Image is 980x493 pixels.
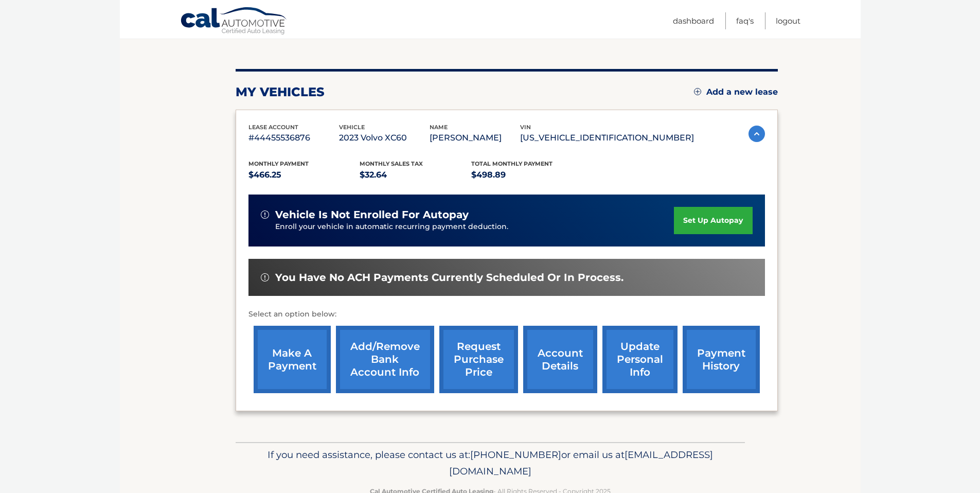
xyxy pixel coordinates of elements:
[339,131,430,145] p: 2023 Volvo XC60
[471,160,553,167] span: Total Monthly Payment
[248,160,309,167] span: Monthly Payment
[439,326,518,393] a: request purchase price
[449,449,713,477] span: [EMAIL_ADDRESS][DOMAIN_NAME]
[275,221,674,233] p: Enroll your vehicle in automatic recurring payment deduction.
[242,447,738,480] p: If you need assistance, please contact us at: or email us at
[736,12,754,29] a: FAQ's
[275,208,469,221] span: vehicle is not enrolled for autopay
[248,168,360,182] p: $466.25
[339,124,365,131] span: vehicle
[360,168,471,182] p: $32.64
[236,84,325,100] h2: my vehicles
[180,7,288,37] a: Cal Automotive
[430,131,520,145] p: [PERSON_NAME]
[523,326,597,393] a: account details
[248,308,765,321] p: Select an option below:
[248,124,298,131] span: lease account
[602,326,678,393] a: update personal info
[248,131,339,145] p: #44455536876
[673,12,714,29] a: Dashboard
[254,326,331,393] a: make a payment
[430,124,448,131] span: name
[520,131,694,145] p: [US_VEHICLE_IDENTIFICATION_NUMBER]
[674,207,752,234] a: set up autopay
[261,273,269,281] img: alert-white.svg
[261,210,269,219] img: alert-white.svg
[694,88,701,95] img: add.svg
[749,126,765,142] img: accordion-active.svg
[470,449,561,461] span: [PHONE_NUMBER]
[471,168,583,182] p: $498.89
[275,271,623,284] span: You have no ACH payments currently scheduled or in process.
[520,124,531,131] span: vin
[336,326,434,393] a: Add/Remove bank account info
[776,12,800,29] a: Logout
[694,87,778,97] a: Add a new lease
[683,326,760,393] a: payment history
[360,160,423,167] span: Monthly sales Tax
